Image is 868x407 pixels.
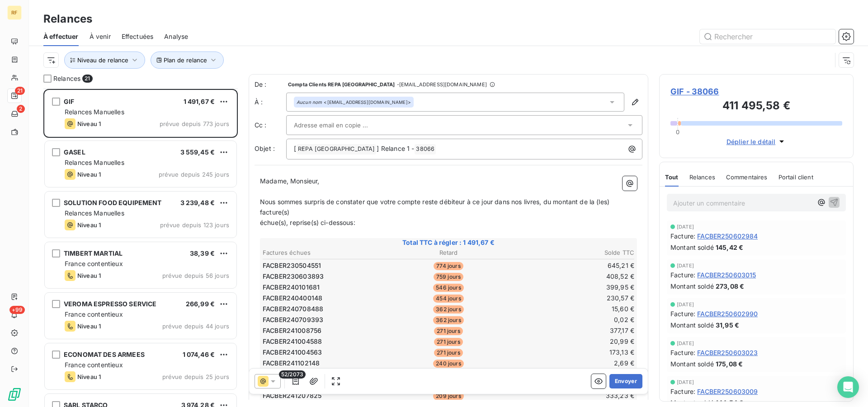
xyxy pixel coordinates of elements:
span: [ [294,145,296,152]
h3: 411 495,58 € [670,98,842,116]
span: FACBER240400148 [263,294,322,303]
span: 240 jours [433,360,463,368]
span: Niveau 1 [77,373,101,380]
div: RF [7,5,22,20]
span: 0 [676,128,679,136]
span: Niveau 1 [77,272,101,279]
span: FACBER250603023 [697,348,758,357]
span: 271 jours [434,349,462,357]
span: prévue depuis 245 jours [159,171,229,178]
span: Compta Clients REPA [GEOGRAPHIC_DATA] [288,82,395,87]
span: prévue depuis 44 jours [162,323,229,330]
span: Facture : [670,348,695,357]
em: Aucun nom [297,99,322,105]
td: 333,23 € [511,391,635,401]
span: 759 jours [434,273,463,281]
span: Niveau 1 [77,171,101,178]
span: 52/2073 [279,370,306,379]
span: FACBER250602990 [697,309,758,318]
span: France contentieux [65,260,123,267]
span: FACBER241004588 [263,337,322,346]
th: Factures échues [262,248,386,257]
span: FACBER240101681 [263,283,320,292]
span: 21 [82,75,92,83]
span: Relances [53,74,80,83]
span: 362 jours [433,316,463,324]
span: Analyse [164,32,188,41]
span: FACBER241207825 [263,391,321,400]
span: FACBER250603009 [697,387,758,396]
span: Niveau 1 [77,120,101,127]
span: 362 jours [433,305,463,313]
span: Objet : [255,145,275,152]
span: Montant soldé [670,243,714,252]
span: 266,99 € [186,300,215,308]
button: Niveau de relance [64,51,145,69]
span: prévue depuis 56 jours [162,272,229,279]
span: GIF - 38066 [670,85,842,98]
span: Facture : [670,309,695,318]
span: Montant soldé [670,320,714,330]
span: FACBER241004563 [263,348,322,357]
span: GIF [64,98,74,105]
span: 273,08 € [716,281,744,291]
span: +99 [9,306,25,314]
span: FACBER230504551 [263,261,321,270]
span: 175,08 € [716,359,743,369]
span: 774 jours [434,262,463,270]
span: 3 559,45 € [180,148,215,156]
span: [DATE] [677,379,694,385]
span: 3 239,48 € [180,199,215,206]
span: Niveau de relance [77,56,128,64]
span: FACBER250602984 [697,231,758,241]
span: Relances [689,173,715,181]
h3: Relances [43,11,92,27]
span: TIMBERT MARTIAL [64,249,123,257]
span: 271 jours [434,338,462,346]
span: prévue depuis 25 jours [162,373,229,380]
span: Plan de relance [164,56,207,64]
span: SOLUTION FOOD EQUIPEMENT [64,199,162,206]
span: Facture : [670,387,695,396]
span: Montant soldé [670,359,714,369]
td: 15,60 € [511,304,635,314]
span: GASEL [64,148,85,156]
img: Logo LeanPay [7,387,22,402]
td: 377,17 € [511,326,635,336]
th: Solde TTC [511,248,635,257]
div: <[EMAIL_ADDRESS][DOMAIN_NAME]> [297,99,411,105]
span: FACBER241102148 [263,359,320,368]
div: Open Intercom Messenger [837,376,859,398]
span: VEROMA ESPRESSO SERVICE [64,300,156,308]
span: 454 jours [433,295,463,303]
span: Tout [665,173,679,181]
span: [DATE] [677,341,694,346]
input: Rechercher [700,29,835,44]
td: 230,57 € [511,293,635,303]
span: Facture : [670,270,695,280]
span: [DATE] [677,302,694,307]
span: De : [255,80,286,89]
span: ] Relance 1 - [377,145,414,152]
span: À effectuer [43,32,79,41]
span: Déplier le détail [726,137,776,146]
button: Déplier le détail [724,136,789,147]
span: prévue depuis 773 jours [160,120,229,127]
span: 2 [17,105,25,113]
span: FACBER250603015 [697,270,756,280]
span: France contentieux [65,361,123,369]
span: 546 jours [433,284,463,292]
span: Effectuées [122,32,154,41]
td: 0,02 € [511,315,635,325]
span: REPA [GEOGRAPHIC_DATA] [297,144,376,154]
label: Cc : [255,121,286,130]
span: 38,39 € [190,249,215,257]
span: 209 jours [433,392,463,400]
td: 645,21 € [511,261,635,271]
span: 145,42 € [716,243,743,252]
label: À : [255,98,286,107]
span: [DATE] [677,224,694,229]
span: - [EMAIL_ADDRESS][DOMAIN_NAME] [397,82,487,87]
span: échue(s), reprise(s) ci-dessous: [260,219,355,226]
span: Montant soldé [670,281,714,291]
